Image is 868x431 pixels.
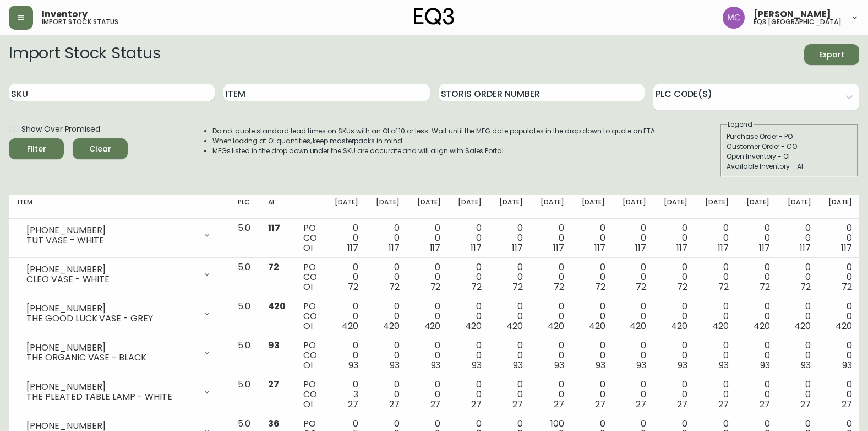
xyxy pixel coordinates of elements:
[788,301,811,331] div: 0 0
[471,398,482,411] span: 27
[788,262,811,292] div: 0 0
[389,281,400,293] span: 72
[512,241,523,254] span: 117
[390,359,400,371] span: 93
[73,138,128,159] button: Clear
[705,341,729,370] div: 0 0
[746,223,770,253] div: 0 0
[26,353,196,363] div: THE ORGANIC VASE - BLACK
[541,341,564,370] div: 0 0
[582,341,605,370] div: 0 0
[27,142,46,156] div: Filter
[696,195,738,219] th: [DATE]
[512,281,523,293] span: 72
[499,223,523,253] div: 0 0
[800,241,811,254] span: 117
[582,262,605,292] div: 0 0
[788,223,811,253] div: 0 0
[268,339,280,352] span: 93
[541,262,564,292] div: 0 0
[431,359,441,371] span: 93
[449,195,490,219] th: [DATE]
[636,281,646,293] span: 72
[655,195,696,219] th: [DATE]
[303,380,317,410] div: PO CO
[348,359,358,371] span: 93
[779,195,820,219] th: [DATE]
[541,380,564,410] div: 0 0
[303,341,317,370] div: PO CO
[718,398,729,411] span: 27
[367,195,408,219] th: [DATE]
[554,359,564,371] span: 93
[727,120,754,130] legend: Legend
[630,320,646,332] span: 420
[383,320,400,332] span: 420
[268,261,279,273] span: 72
[813,48,850,62] span: Export
[727,152,852,161] div: Open Inventory - OI
[727,142,852,152] div: Customer Order - CO
[81,142,119,156] span: Clear
[664,341,687,370] div: 0 0
[26,314,196,324] div: THE GOOD LUCK VASE - GREY
[635,241,646,254] span: 117
[303,262,317,292] div: PO CO
[229,297,259,336] td: 5.0
[623,380,646,410] div: 0 0
[801,359,811,371] span: 93
[42,10,88,19] span: Inventory
[303,301,317,331] div: PO CO
[623,223,646,253] div: 0 0
[664,262,687,292] div: 0 0
[828,223,852,253] div: 0 0
[842,281,852,293] span: 72
[212,126,657,136] li: Do not quote standard lead times on SKUs with an OI of 10 or less. Wait until the MFG date popula...
[303,281,313,293] span: OI
[676,241,687,254] span: 117
[614,195,655,219] th: [DATE]
[678,359,687,371] span: 93
[727,161,852,171] div: Available Inventory - AI
[842,398,852,411] span: 27
[718,241,729,254] span: 117
[259,195,294,219] th: AI
[828,301,852,331] div: 0 0
[664,380,687,410] div: 0 0
[788,380,811,410] div: 0 0
[623,262,646,292] div: 0 0
[229,219,259,258] td: 5.0
[347,241,358,254] span: 117
[754,320,770,332] span: 420
[18,262,220,287] div: [PHONE_NUMBER]CLEO VASE - WHITE
[746,380,770,410] div: 0 0
[499,341,523,370] div: 0 0
[636,359,646,371] span: 93
[573,195,614,219] th: [DATE]
[705,301,729,331] div: 0 0
[26,265,196,274] div: [PHONE_NUMBER]
[727,132,852,142] div: Purchase Order - PO
[18,341,220,365] div: [PHONE_NUMBER]THE ORGANIC VASE - BLACK
[326,195,367,219] th: [DATE]
[268,417,280,430] span: 36
[417,380,441,410] div: 0 0
[746,262,770,292] div: 0 0
[417,301,441,331] div: 0 0
[424,320,441,332] span: 420
[490,195,532,219] th: [DATE]
[335,380,358,410] div: 0 3
[376,341,400,370] div: 0 0
[458,262,482,292] div: 0 0
[348,281,358,293] span: 72
[794,320,811,332] span: 420
[671,320,687,332] span: 420
[677,281,687,293] span: 72
[754,10,831,19] span: [PERSON_NAME]
[18,380,220,404] div: [PHONE_NUMBER]THE PLEATED TABLE LAMP - WHITE
[723,7,745,29] img: 6dbdb61c5655a9a555815750a11666cc
[553,241,564,254] span: 117
[677,398,687,411] span: 27
[18,301,220,326] div: [PHONE_NUMBER]THE GOOD LUCK VASE - GREY
[589,320,605,332] span: 420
